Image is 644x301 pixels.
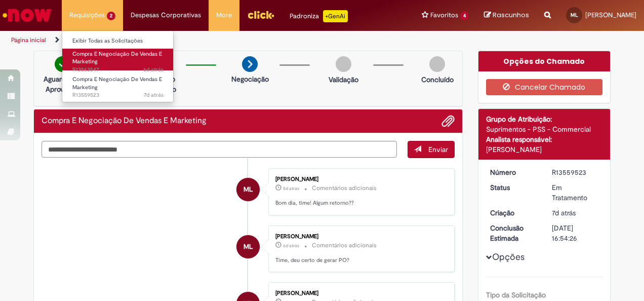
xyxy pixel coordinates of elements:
time: 24/09/2025 15:11:52 [143,66,164,73]
span: 7d atrás [552,208,576,217]
textarea: Digite sua mensagem aqui... [42,141,397,158]
span: R13563547 [72,66,164,74]
div: [DATE] 16:54:26 [552,223,599,243]
p: Validação [329,74,358,85]
img: img-circle-grey.png [336,56,351,72]
span: Requisições [69,10,105,20]
button: Adicionar anexos [441,115,455,128]
span: More [216,10,232,20]
div: Analista responsável: [486,134,603,144]
dt: Número [482,167,545,177]
button: Cancelar Chamado [486,79,603,95]
span: ML [244,235,253,259]
div: 23/09/2025 14:52:47 [552,208,599,218]
div: [PERSON_NAME] [275,176,444,182]
time: 25/09/2025 11:25:00 [283,185,299,192]
div: Padroniza [290,10,348,22]
div: Grupo de Atribuição: [486,114,603,124]
img: ServiceNow [1,5,53,25]
small: Comentários adicionais [312,241,377,250]
h2: Compra E Negociação De Vendas E Marketing Histórico de tíquete [42,117,207,126]
span: ML [244,177,253,202]
span: 7d atrás [144,91,164,99]
p: Bom dia, time! Algum retorno?? [275,199,444,207]
span: 6d atrás [283,243,299,249]
p: Negociação [231,74,269,84]
a: Página inicial [11,36,46,44]
ul: Requisições [62,30,174,102]
ul: Trilhas de página [8,31,422,50]
dt: Conclusão Estimada [482,223,545,243]
time: 23/09/2025 14:52:48 [144,91,164,99]
span: Enviar [428,145,448,154]
p: Concluído [421,74,454,85]
img: img-circle-grey.png [429,56,445,72]
b: Tipo da Solicitação [486,290,546,299]
div: R13559523 [552,167,599,177]
div: Em Tratamento [552,182,599,203]
div: Maria Eduarda Nunes Lacerda [236,178,260,201]
div: [PERSON_NAME] [486,144,603,155]
span: Compra E Negociação De Vendas E Marketing [72,50,162,66]
span: R13559523 [72,91,164,99]
div: [PERSON_NAME] [275,234,444,240]
time: 24/09/2025 14:01:55 [283,243,299,249]
a: Aberto R13559523 : Compra E Negociação De Vendas E Marketing [62,74,174,96]
img: check-circle-green.png [55,56,70,72]
time: 23/09/2025 14:52:47 [552,208,576,217]
a: Rascunhos [484,11,529,20]
small: Comentários adicionais [312,184,377,193]
span: [PERSON_NAME] [585,11,636,19]
dt: Criação [482,208,545,218]
a: Aberto R13563547 : Compra E Negociação De Vendas E Marketing [62,49,174,70]
div: Opções do Chamado [478,51,611,71]
p: Aguardando Aprovação [38,74,87,94]
span: Favoritos [430,10,458,20]
span: 2 [107,12,115,20]
span: Compra E Negociação De Vendas E Marketing [72,76,162,91]
img: arrow-next.png [242,56,258,72]
p: Time, deu certo de gerar PO? [275,256,444,265]
span: ML [571,12,578,18]
div: [PERSON_NAME] [275,290,444,296]
dt: Status [482,182,545,193]
span: Rascunhos [493,10,529,20]
button: Enviar [408,141,455,158]
div: Maria Eduarda Nunes Lacerda [236,235,260,258]
p: +GenAi [323,10,348,22]
div: Suprimentos - PSS - Commercial [486,124,603,134]
span: 4 [460,12,469,20]
a: Exibir Todas as Solicitações [62,35,174,47]
img: click_logo_yellow_360x200.png [247,7,274,22]
span: 5d atrás [283,185,299,192]
span: Despesas Corporativas [131,10,201,20]
span: 6d atrás [143,66,164,73]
